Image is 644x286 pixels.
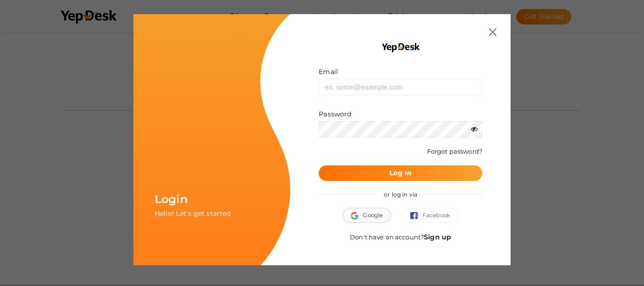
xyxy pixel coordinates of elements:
[155,209,231,218] span: Hello! Let's get started
[424,233,451,241] a: Sign up
[319,67,338,76] label: Email
[25,55,33,62] img: tab_domain_overview_orange.svg
[26,15,46,23] div: v 4.0.24
[319,165,482,181] button: Log In
[15,15,23,23] img: logo_orange.svg
[377,184,424,205] span: or log in via
[410,212,422,220] img: facebook.svg
[381,42,420,53] img: YEP_black_cropped.png
[15,25,23,32] img: website_grey.svg
[489,28,496,36] img: close.svg
[155,192,188,206] span: Login
[319,109,351,119] label: Password
[25,25,104,32] div: Domain: [DOMAIN_NAME]
[94,55,101,62] img: tab_keywords_by_traffic_grey.svg
[389,169,412,177] b: Log In
[319,79,482,95] input: ex: some@example.com
[402,208,458,223] button: Facebook
[36,56,84,62] div: Domain Overview
[427,147,482,155] a: Forgot password?
[104,56,159,62] div: Keywords by Traffic
[351,212,363,220] img: google.svg
[350,233,451,241] span: Don't have an account?
[343,208,391,223] button: Google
